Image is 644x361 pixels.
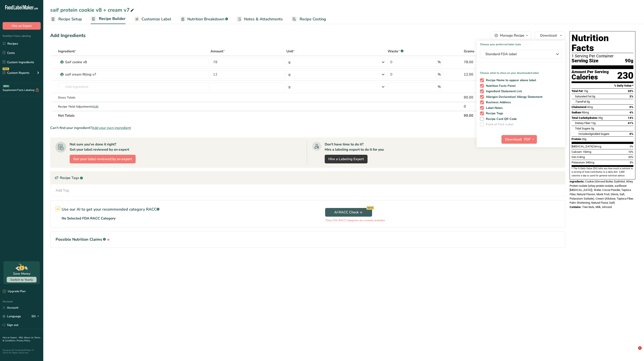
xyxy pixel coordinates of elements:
span: PDF [524,137,531,142]
span: 340mg [586,161,594,164]
span: 0% [630,145,633,148]
span: Download [540,33,557,38]
span: 150mg [583,150,591,153]
div: g [288,84,291,89]
span: Serving Size [572,58,598,64]
div: Recipe Tags [50,171,565,184]
a: Recipe Builder [91,14,125,24]
iframe: Intercom live chat [629,346,640,357]
div: Calories [572,74,609,80]
span: Recipe Costing [300,16,326,22]
span: 0% [630,105,633,109]
span: Total Fat [572,89,583,93]
div: Waste [388,49,403,54]
span: Unit [286,49,295,54]
span: 4% [630,111,633,114]
span: Nutrition Breakdown [187,16,224,22]
a: FAQ . [19,336,24,339]
span: Recipe Card QR Code [484,117,517,121]
div: g [288,72,291,77]
p: No Selected FDA RACC Category [62,216,116,221]
span: 90mg [582,111,589,114]
a: Terms & Conditions . [3,336,40,342]
span: Amount [210,49,225,54]
span: Label Notes [484,106,503,110]
span: 0mcg [594,145,601,148]
p: Choose what to show on your downloaded label [477,68,565,75]
span: Allergen Declaration/ Allergy Statement [484,95,543,99]
span: Protein [572,137,581,141]
span: Cholesterol [572,105,586,109]
span: Edit [93,105,98,109]
span: 90g [625,58,633,64]
a: Hire a Labeling Expert [325,155,368,163]
span: 2% [630,95,633,98]
div: Manage Recipe [500,33,524,38]
th: 90.00 [463,111,488,120]
span: 3.4mg [577,155,585,159]
span: Nutrition Facts Panel [484,84,516,88]
span: 41% [628,121,633,125]
span: 8% [630,161,633,164]
span: 14% [628,116,633,119]
span: Recipe Tags [484,111,503,115]
button: Hire an Expert [3,22,41,30]
span: Iron [572,155,576,159]
h1: Choose your preferred label style [477,41,565,46]
span: 10% [628,150,633,153]
span: Ingredient [58,49,76,54]
span: 0mg [587,105,593,109]
p: *Only FDA RACC Categories are currently available [325,218,385,222]
span: Customize Label [141,16,171,22]
a: About Us . [24,336,34,339]
span: Calcium [572,150,582,153]
span: Switch to Yearly [10,278,33,282]
a: Recipe Setup [50,14,82,24]
div: Don't have time to do it? Hire a labeling expert to do it for you [325,142,384,152]
span: 20% [628,89,633,93]
a: Customize Label [134,14,171,24]
span: Recipe Name to appear above label [484,78,536,82]
section: * The % Daily Value (DV) tells you how much a nutrient in a serving of food contributes to a dail... [572,167,633,177]
span: Recipe Setup [58,16,82,22]
a: Recipe Costing [291,14,326,24]
button: Download [535,31,565,40]
p: Use our AI to get your recommended category RACC [62,206,159,212]
span: Includes Added Sugars [578,132,609,135]
span: Add your own ingredient [92,125,131,131]
section: % Daily Value * [572,83,633,88]
span: Ingredients: [570,180,585,183]
span: 0g [589,132,592,135]
span: Tree Nuts, Milk, Almond [582,205,612,209]
span: [MEDICAL_DATA] [572,145,593,148]
div: Saif cookie v8 [65,60,119,65]
th: Net Totals [57,111,463,120]
div: Not sure you've done it right? Get your label reviewed by an expert [70,142,129,152]
span: 39g [598,116,603,119]
div: saif protein cookie v8 + cream v7 [50,6,135,14]
a: Notes & Attachments [237,14,283,24]
a: Privacy Policy [17,339,30,342]
span: Front of Pack Label [484,122,514,126]
span: Total Carbohydrates [572,116,597,119]
span: Cookie (Almond Butter, Erythritol, Whey Protein Isolate (whey protein isolate, sunflower [MEDICAL... [570,180,634,204]
button: AI RACC Check NEW [325,208,372,217]
div: 230 [617,70,633,81]
div: Recipe Yield Adjustments [58,104,209,109]
div: Add Ingredients [50,32,86,39]
span: 0g [591,127,594,130]
div: 90.00 [464,95,488,100]
button: Switch to Yearly [7,277,37,282]
div: Gross Totals [58,95,209,100]
div: Custom Reports [3,71,29,75]
span: Standard FDA label [485,52,550,57]
a: Language [3,313,21,320]
div: NEW [366,206,374,210]
div: 0 [464,104,488,109]
div: Add Tag [56,188,69,193]
div: saif cream filling v7 [65,72,119,77]
i: Trans [575,100,582,103]
a: Hire an Expert . [3,336,18,339]
button: Manage Recipe [491,31,531,40]
span: Ingredient Statement List [484,89,522,93]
